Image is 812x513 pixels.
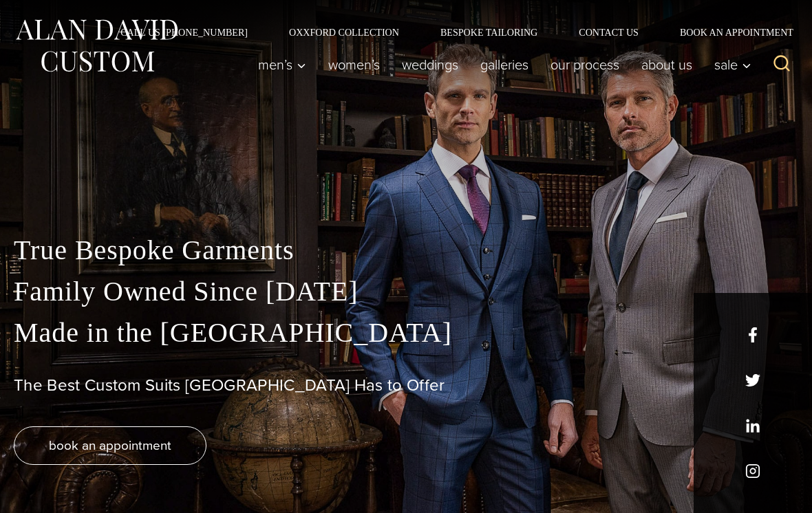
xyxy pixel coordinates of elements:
a: Book an Appointment [659,28,798,37]
a: Bespoke Tailoring [420,28,558,37]
button: View Search Form [765,48,798,81]
span: Sale [714,58,751,72]
a: Galleries [469,51,539,78]
a: weddings [391,51,469,78]
a: About Us [630,51,703,78]
p: True Bespoke Garments Family Owned Since [DATE] Made in the [GEOGRAPHIC_DATA] [14,230,798,353]
a: book an appointment [14,426,206,465]
nav: Secondary Navigation [100,28,798,37]
nav: Primary Navigation [247,51,758,78]
a: Women’s [317,51,391,78]
a: Call Us [PHONE_NUMBER] [100,28,268,37]
a: Oxxford Collection [268,28,420,37]
h1: The Best Custom Suits [GEOGRAPHIC_DATA] Has to Offer [14,375,798,395]
img: Alan David Custom [14,15,179,76]
a: Our Process [539,51,630,78]
span: Men’s [258,58,306,72]
a: Contact Us [558,28,659,37]
span: book an appointment [49,435,171,455]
